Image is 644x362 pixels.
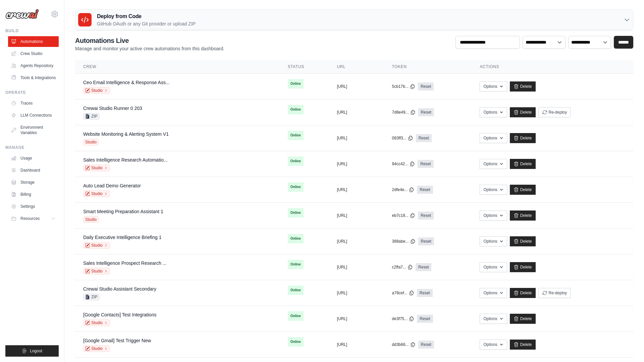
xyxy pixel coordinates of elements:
[392,290,414,296] button: a78cef...
[83,294,100,300] span: ZIP
[8,122,59,138] a: Environment Variables
[5,145,59,150] div: Manage
[20,216,40,221] span: Resources
[416,263,431,271] a: Reset
[288,105,304,114] span: Online
[480,81,507,92] button: Options
[75,60,280,74] th: Crew
[83,190,110,197] a: Studio
[288,337,304,347] span: Online
[75,45,224,52] p: Manage and monitor your active crew automations from this dashboard.
[418,82,434,90] a: Reset
[83,209,163,214] a: Smart Meeting Preparation Assistant 1
[480,159,507,169] button: Options
[510,340,536,350] a: Delete
[83,87,110,94] a: Studio
[83,235,161,240] a: Daily Executive Intelligence Briefing 1
[480,210,507,221] button: Options
[83,338,151,343] a: [Google Gmail] Test Trigger New
[480,340,507,350] button: Options
[97,20,196,27] p: GitHub OAuth or any Git provider or upload ZIP
[392,110,416,115] button: 7d8e49...
[8,213,59,224] button: Resources
[418,108,434,116] a: Reset
[480,133,507,143] button: Options
[392,187,415,192] button: 2dfe4e...
[8,48,59,59] a: Crew Studio
[83,319,110,326] a: Studio
[392,239,416,244] button: 388abe...
[480,288,507,298] button: Options
[392,264,413,270] button: c2ffa7...
[418,160,433,168] a: Reset
[510,210,536,221] a: Delete
[538,107,571,117] button: Re-deploy
[83,242,110,249] a: Studio
[8,201,59,212] a: Settings
[8,189,59,200] a: Billing
[97,12,196,20] h3: Deploy from Code
[510,159,536,169] a: Delete
[510,288,536,298] a: Delete
[510,314,536,324] a: Delete
[417,315,433,323] a: Reset
[83,131,169,137] a: Website Monitoring & Alerting System V1
[329,60,384,74] th: URL
[480,262,507,272] button: Options
[83,113,100,120] span: ZIP
[416,134,432,142] a: Reset
[392,84,415,89] button: 5cb17b...
[5,345,59,357] button: Logout
[392,342,416,347] button: dd3b66...
[288,311,304,321] span: Online
[392,213,415,218] button: eb7c18...
[288,157,304,166] span: Online
[83,139,99,145] span: Studio
[83,80,170,85] a: Ceo Email Intelligence & Response Ass...
[472,60,633,74] th: Actions
[384,60,472,74] th: Token
[8,98,59,109] a: Traces
[418,212,434,220] a: Reset
[8,177,59,188] a: Storage
[288,131,304,140] span: Online
[83,286,156,292] a: Crewai Studio Assistant Secondary
[83,165,110,171] a: Studio
[510,236,536,246] a: Delete
[392,135,413,141] button: 083ff3...
[83,260,166,266] a: Sales Intelligence Prospect Research ...
[8,110,59,121] a: LLM Connections
[288,182,304,192] span: Online
[83,183,141,188] a: Auto Lead Demo Generator
[392,316,415,321] button: de3f75...
[8,165,59,176] a: Dashboard
[8,60,59,71] a: Agents Repository
[288,234,304,243] span: Online
[30,348,42,354] span: Logout
[480,107,507,117] button: Options
[510,107,536,117] a: Delete
[8,72,59,83] a: Tools & Integrations
[510,81,536,92] a: Delete
[288,79,304,88] span: Online
[83,312,156,317] a: [Google Contacts] Test Integrations
[288,208,304,218] span: Online
[480,185,507,195] button: Options
[83,216,99,223] span: Studio
[83,268,110,275] a: Studio
[8,36,59,47] a: Automations
[288,286,304,295] span: Online
[83,157,167,163] a: Sales Intelligence Research Automatio...
[8,153,59,164] a: Usage
[392,161,415,167] button: 94cc42...
[418,237,434,245] a: Reset
[417,289,433,297] a: Reset
[538,288,571,298] button: Re-deploy
[5,90,59,95] div: Operate
[510,133,536,143] a: Delete
[480,236,507,246] button: Options
[418,341,434,349] a: Reset
[510,262,536,272] a: Delete
[288,260,304,269] span: Online
[510,185,536,195] a: Delete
